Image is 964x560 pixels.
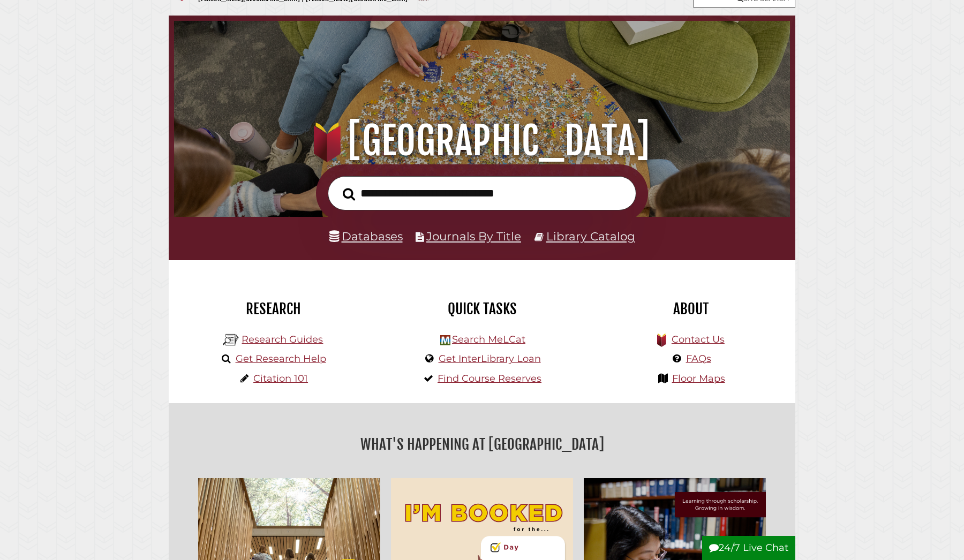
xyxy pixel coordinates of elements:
a: Citation 101 [253,373,308,384]
a: FAQs [686,353,711,365]
h2: Research [177,300,370,318]
h1: [GEOGRAPHIC_DATA] [189,117,775,164]
a: Floor Maps [672,373,725,384]
a: Get InterLibrary Loan [439,353,541,365]
img: Hekman Library Logo [440,335,450,345]
button: Search [337,185,360,204]
i: Search [343,187,355,201]
a: Research Guides [242,334,323,345]
a: Databases [329,229,403,243]
h2: What's Happening at [GEOGRAPHIC_DATA] [177,432,787,457]
a: Contact Us [672,334,725,345]
img: Hekman Library Logo [223,332,239,348]
a: Journals By Title [426,229,521,243]
a: Get Research Help [236,353,326,365]
a: Find Course Reserves [438,373,541,384]
h2: About [594,300,787,318]
a: Library Catalog [546,229,635,243]
a: Search MeLCat [452,334,525,345]
h2: Quick Tasks [386,300,578,318]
